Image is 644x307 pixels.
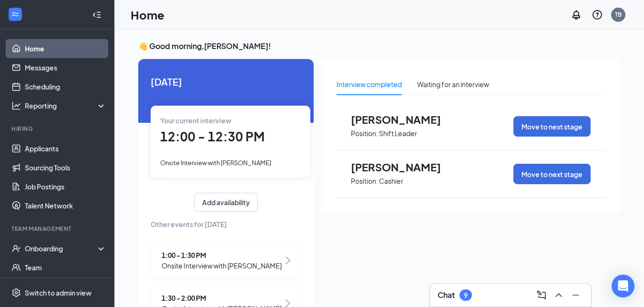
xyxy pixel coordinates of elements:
[160,129,265,144] span: 12:00 - 12:30 PM
[138,41,620,51] h3: 👋 Good morning, [PERSON_NAME] !
[194,193,258,212] button: Add availability
[25,58,106,77] a: Messages
[11,225,104,233] div: Team Management
[570,289,582,301] svg: Minimize
[25,158,106,177] a: Sourcing Tools
[351,129,378,138] p: Position:
[162,250,282,260] span: 1:00 - 1:30 PM
[592,9,603,20] svg: QuestionInfo
[337,79,402,89] div: Interview completed
[160,116,231,125] span: Your current interview
[25,77,106,96] a: Scheduling
[551,287,566,303] button: ChevronUp
[464,291,468,299] div: 9
[10,10,20,19] svg: WorkstreamLogo
[417,79,489,89] div: Waiting for an interview
[11,125,104,133] div: Hiring
[151,219,301,229] span: Other events for [DATE]
[615,10,622,19] div: TB
[612,275,634,297] div: Open Intercom Messenger
[131,7,164,23] h1: Home
[438,290,455,300] h3: Chat
[11,288,21,297] svg: Settings
[162,260,282,271] span: Onsite Interview with [PERSON_NAME]
[379,177,403,186] p: Cashier
[536,289,547,301] svg: ComposeMessage
[568,287,583,303] button: Minimize
[11,101,21,110] svg: Analysis
[162,293,282,303] span: 1:30 - 2:00 PM
[351,161,456,173] span: [PERSON_NAME]
[25,244,98,253] div: Onboarding
[513,164,591,184] button: Move to next stage
[379,129,417,138] p: Shift Leader
[25,101,107,110] div: Reporting
[351,113,456,126] span: [PERSON_NAME]
[25,39,106,58] a: Home
[25,177,106,196] a: Job Postings
[351,177,378,186] p: Position:
[553,289,564,301] svg: ChevronUp
[92,10,102,20] svg: Collapse
[151,74,301,89] span: [DATE]
[11,244,21,253] svg: UserCheck
[25,288,92,297] div: Switch to admin view
[25,258,106,277] a: Team
[25,196,106,215] a: Talent Network
[25,139,106,158] a: Applicants
[534,287,549,303] button: ComposeMessage
[571,9,582,20] svg: Notifications
[513,116,591,137] button: Move to next stage
[160,159,271,167] span: Onsite Interview with [PERSON_NAME]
